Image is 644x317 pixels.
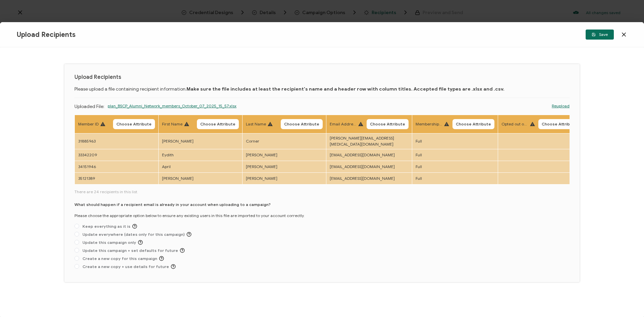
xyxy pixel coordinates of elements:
td: 33342209 [75,149,159,161]
a: Reupload [552,103,570,109]
h1: Upload Recipients [74,74,570,81]
td: April [159,161,243,173]
td: 31885963 [75,134,159,149]
span: plan_BSCP_Alumni_Network_members_October_07_2025_15_57.xlsx [108,103,236,120]
p: Please choose the appropriate option below to ensure any existing users in this file are imported... [74,213,305,219]
button: Choose Attribute [367,119,409,129]
iframe: Chat Widget [610,285,644,317]
td: [EMAIL_ADDRESS][DOMAIN_NAME] [326,173,412,184]
td: [PERSON_NAME] [243,161,326,173]
span: Save [592,33,608,37]
span: Upload Recipients [17,31,75,39]
span: Update this campaign + set defaults for future [79,248,185,253]
span: Member ID [78,121,99,127]
p: What should happen if a recipient email is already in your account when uploading to a campaign? [74,202,271,208]
span: Choose Attribute [370,122,405,126]
p: Please upload a file containing recipient information. [74,86,570,93]
td: 35121389 [75,173,159,184]
td: 34151946 [75,161,159,173]
td: [PERSON_NAME] [243,173,326,184]
span: Keep everything as it is [79,224,137,229]
button: Choose Attribute [281,119,323,129]
span: There are 24 recipients in this list. [74,189,570,195]
td: Full [412,134,498,149]
span: Email Address [330,121,357,127]
span: Membership Type [416,121,442,127]
b: Make sure the file includes at least the recipient's name and a header row with column titles. Ac... [186,86,504,92]
td: [EMAIL_ADDRESS][DOMAIN_NAME] [326,161,412,173]
span: First Name [162,121,182,127]
td: Corner [243,134,326,149]
span: Choose Attribute [116,122,152,126]
span: Opted out of commercial emails [501,121,528,127]
td: Eydith [159,149,243,161]
td: Full [412,173,498,184]
p: Uploaded File: [74,103,104,111]
td: [PERSON_NAME][EMAIL_ADDRESS][MEDICAL_DATA][DOMAIN_NAME] [326,134,412,149]
span: Choose Attribute [200,122,235,126]
span: Choose Attribute [542,122,577,126]
button: Choose Attribute [113,119,155,129]
td: [PERSON_NAME] [243,149,326,161]
span: Update this campaign only [79,240,143,245]
button: Save [586,30,614,40]
td: [PERSON_NAME] [159,134,243,149]
button: Choose Attribute [452,119,494,129]
span: Choose Attribute [284,122,319,126]
td: [PERSON_NAME] [159,173,243,184]
span: Last Name [246,121,266,127]
td: Full [412,161,498,173]
button: Choose Attribute [197,119,239,129]
span: Create a new copy for this campaign [79,256,164,261]
button: Choose Attribute [538,119,580,129]
td: Full [412,149,498,161]
span: Create a new copy + use details for future [79,264,176,269]
span: Update everywhere (dates only for this campaign) [79,232,192,237]
td: [EMAIL_ADDRESS][DOMAIN_NAME] [326,149,412,161]
span: Choose Attribute [456,122,491,126]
